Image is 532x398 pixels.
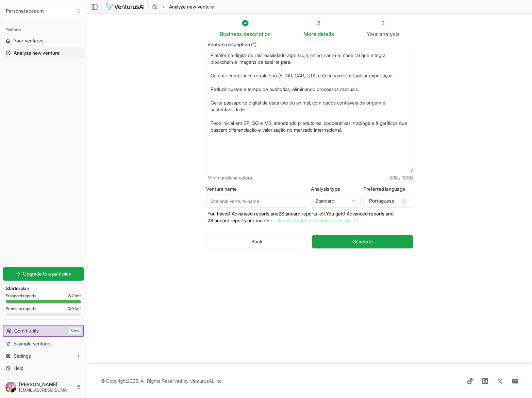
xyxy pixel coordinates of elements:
span: details [318,31,334,37]
a: Your ventures [3,35,84,46]
span: Your [367,30,378,38]
button: Select an organization [3,3,84,19]
a: VenturusAI, Inc [190,378,221,384]
textarea: Plataforma digital de rastreabilidade agro (soja, milho, carne e madeira) que integra blockchain ... [206,49,413,172]
span: Help [14,365,23,372]
span: [EMAIL_ADDRESS][DOMAIN_NAME] [19,387,73,393]
a: Help [3,363,84,374]
span: 538 / 1000 [389,174,413,181]
a: Upgrade to a paid plan [3,267,84,281]
a: Click here to get more Advanced reports. [271,217,359,223]
span: Your ventures [14,37,44,44]
span: [PERSON_NAME] [19,381,73,387]
span: More [303,30,316,38]
nav: breadcrumb [152,3,214,10]
img: ACg8ocL8-1pThaYZEmppcS-1pIGKvNWOYwA-6aQ8mIDvkmCqlR-x31LW=s96-c [5,382,16,393]
span: analysis [379,31,400,37]
label: Venture name [206,187,308,191]
button: Generate [312,235,413,248]
span: Community [14,327,39,334]
button: Settings [3,350,84,361]
span: © Copyright 2025 . All Rights Reserved by . [101,378,222,384]
div: Platform [3,24,84,35]
span: Settings [14,353,31,359]
span: Minimum 8 characters. [207,174,253,181]
div: 2 [303,19,334,27]
label: Venture description (*) [206,42,413,47]
a: CommunityNew [3,325,83,336]
div: 3 [367,19,400,27]
button: Back [206,235,308,248]
button: Portuguese [363,194,413,208]
input: Optional venture name [206,194,308,208]
label: Preferred language [363,187,413,191]
p: You have 0 Advanced reports and 2 Standard reports left. Y ou get 0 Advanced reports and 2 Standa... [206,210,413,224]
span: description [243,31,271,37]
span: 2 / 2 left [68,293,81,299]
span: Standard reports [6,293,36,299]
span: Upgrade to a paid plan [23,270,71,277]
span: Analyze new venture [14,50,60,56]
img: logo [105,3,145,11]
span: Generate [352,238,372,245]
label: Analysis type [311,187,361,191]
a: Analyze new venture [3,48,84,58]
button: [PERSON_NAME][EMAIL_ADDRESS][DOMAIN_NAME] [3,379,84,395]
a: Example ventures [3,338,84,349]
span: New [69,327,81,334]
span: Business [220,30,242,38]
span: Premium reports [6,306,36,311]
span: Example ventures [14,340,52,347]
h3: Starter plan [6,285,81,292]
span: 0 / 0 left [68,306,81,311]
span: Analyze new venture [169,3,214,10]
